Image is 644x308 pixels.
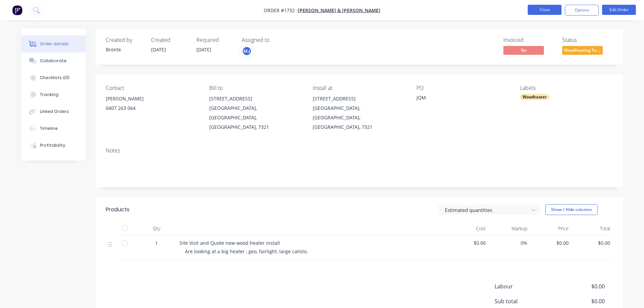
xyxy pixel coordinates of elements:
[151,46,166,53] span: [DATE]
[106,37,143,43] div: Created by
[106,94,198,116] div: [PERSON_NAME]0407 263 064
[40,142,65,148] div: Profitability
[562,37,613,43] div: Status
[21,35,86,52] button: Order details
[503,37,554,43] div: Invoiced
[298,7,380,14] a: [PERSON_NAME] & [PERSON_NAME]
[491,239,527,246] span: 0%
[554,282,604,290] span: $0.00
[106,103,198,113] div: 0407 263 064
[264,7,298,14] span: Order #1732 -
[21,120,86,137] button: Timeline
[151,37,188,43] div: Created
[40,109,69,115] div: Linked Orders
[450,239,486,246] span: $0.00
[562,46,603,56] button: WoodHeating To ...
[562,46,603,54] span: WoodHeating To ...
[106,46,143,53] div: Bronte
[416,94,501,103] div: JQM
[495,282,555,290] span: Labour
[447,222,489,235] div: Cost
[40,125,58,132] div: Timeline
[313,85,405,91] div: Install at
[21,69,86,86] button: Checklists 0/0
[196,37,234,43] div: Required
[21,86,86,103] button: Tracking
[180,240,280,246] span: Site Visit and Quote new wood heater install
[313,94,405,103] div: [STREET_ADDRESS]
[106,85,198,91] div: Contact
[155,239,158,246] span: 1
[196,46,211,53] span: [DATE]
[21,137,86,154] button: Profitability
[209,94,302,132] div: [STREET_ADDRESS][GEOGRAPHIC_DATA], [GEOGRAPHIC_DATA], [GEOGRAPHIC_DATA], 7321
[520,85,613,91] div: Labels
[242,37,309,43] div: Assigned to
[242,46,252,56] button: MJ
[106,147,613,154] div: Notes
[565,5,599,16] button: Options
[12,5,22,15] img: Factory
[488,222,530,235] div: Markup
[533,239,569,246] span: $0.00
[136,222,177,235] div: Qty
[313,94,405,132] div: [STREET_ADDRESS][GEOGRAPHIC_DATA], [GEOGRAPHIC_DATA], [GEOGRAPHIC_DATA], 7321
[106,206,129,214] div: Products
[21,52,86,69] button: Collaborate
[574,239,610,246] span: $0.00
[40,92,58,98] div: Tracking
[571,222,613,235] div: Total
[530,222,572,235] div: Price
[503,46,544,54] span: No
[495,297,555,305] span: Sub total
[520,94,549,100] div: Woodheater
[209,94,302,103] div: [STREET_ADDRESS]
[602,5,636,15] button: Edit Order
[209,103,302,132] div: [GEOGRAPHIC_DATA], [GEOGRAPHIC_DATA], [GEOGRAPHIC_DATA], 7321
[40,75,70,81] div: Checklists 0/0
[21,103,86,120] button: Linked Orders
[313,103,405,132] div: [GEOGRAPHIC_DATA], [GEOGRAPHIC_DATA], [GEOGRAPHIC_DATA], 7321
[554,297,604,305] span: $0.00
[209,85,302,91] div: Bill to
[545,204,598,215] button: Show / Hide columns
[106,94,198,103] div: [PERSON_NAME]
[528,5,562,15] button: Close
[185,248,308,255] span: Are looking at a big heater , geo, fairlight, large calisto.
[416,85,509,91] div: PO
[40,41,69,47] div: Order details
[40,58,67,64] div: Collaborate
